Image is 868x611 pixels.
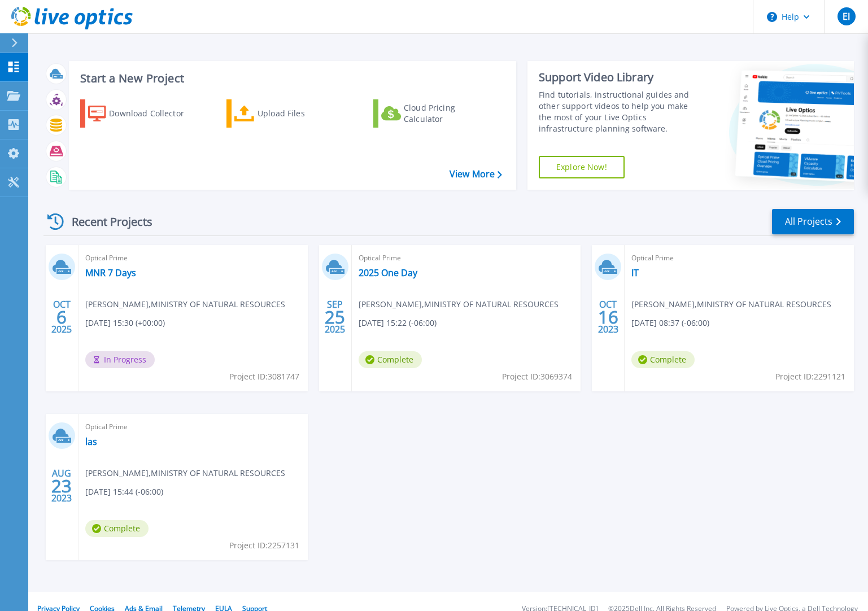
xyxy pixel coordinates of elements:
[85,520,149,537] span: Complete
[85,267,136,278] a: MNR 7 Days
[631,267,639,278] a: IT
[85,486,163,498] span: [DATE] 15:44 (-06:00)
[359,351,422,368] span: Complete
[85,467,285,479] span: [PERSON_NAME] , MINISTRY OF NATURAL RESOURCES
[775,370,845,383] span: Project ID: 2291121
[325,312,345,322] span: 25
[56,312,67,322] span: 6
[51,481,72,491] span: 23
[359,298,559,311] span: [PERSON_NAME] , MINISTRY OF NATURAL RESOURCES
[772,209,854,234] a: All Projects
[258,102,348,125] div: Upload Files
[502,370,572,383] span: Project ID: 3069374
[450,169,502,180] a: View More
[85,298,285,311] span: [PERSON_NAME] , MINISTRY OF NATURAL RESOURCES
[843,12,850,21] span: EI
[539,70,703,85] div: Support Video Library
[539,156,625,178] a: Explore Now!
[43,208,168,235] div: Recent Projects
[226,99,352,128] a: Upload Files
[359,317,437,329] span: [DATE] 15:22 (-06:00)
[631,298,831,311] span: [PERSON_NAME] , MINISTRY OF NATURAL RESOURCES
[359,267,417,278] a: 2025 One Day
[109,102,199,125] div: Download Collector
[85,317,165,329] span: [DATE] 15:30 (+00:00)
[404,102,494,125] div: Cloud Pricing Calculator
[597,296,619,338] div: OCT 2023
[631,252,847,264] span: Optical Prime
[85,436,97,447] a: las
[229,370,299,383] span: Project ID: 3081747
[631,351,695,368] span: Complete
[373,99,499,128] a: Cloud Pricing Calculator
[598,312,618,322] span: 16
[85,252,301,264] span: Optical Prime
[80,99,206,128] a: Download Collector
[80,72,501,85] h3: Start a New Project
[51,296,72,338] div: OCT 2025
[359,252,574,264] span: Optical Prime
[51,465,72,507] div: AUG 2023
[324,296,346,338] div: SEP 2025
[631,317,709,329] span: [DATE] 08:37 (-06:00)
[85,421,301,433] span: Optical Prime
[229,539,299,552] span: Project ID: 2257131
[85,351,155,368] span: In Progress
[539,89,703,134] div: Find tutorials, instructional guides and other support videos to help you make the most of your L...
